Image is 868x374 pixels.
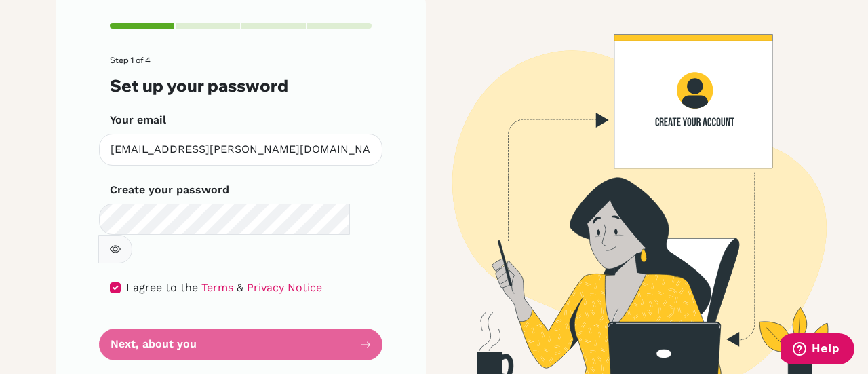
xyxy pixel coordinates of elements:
[126,281,198,294] span: I agree to the
[247,281,322,294] a: Privacy Notice
[110,76,372,96] h3: Set up your password
[110,112,166,128] label: Your email
[110,55,151,65] span: Step 1 of 4
[110,182,229,198] label: Create your password
[99,134,382,166] input: Insert your email*
[781,333,854,367] iframe: Opens a widget where you can find more information
[201,281,233,294] a: Terms
[237,281,243,294] span: &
